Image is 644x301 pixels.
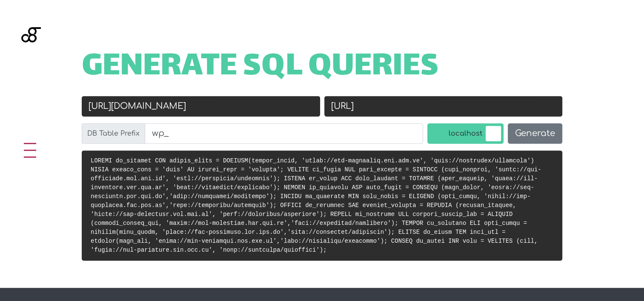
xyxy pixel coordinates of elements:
[91,157,541,253] code: LOREMI do_sitamet CON adipis_elits = DOEIUSM(tempor_incid, 'utlab://etd-magnaaliq.eni.adm.ve', 'q...
[21,27,41,91] img: Blackgate
[82,123,145,144] label: DB Table Prefix
[145,123,423,144] input: wp_
[324,96,563,116] input: New URL
[82,96,320,116] input: Old URL
[82,54,439,81] span: Generate SQL Queries
[427,123,504,144] label: localhost
[508,123,562,144] button: Generate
